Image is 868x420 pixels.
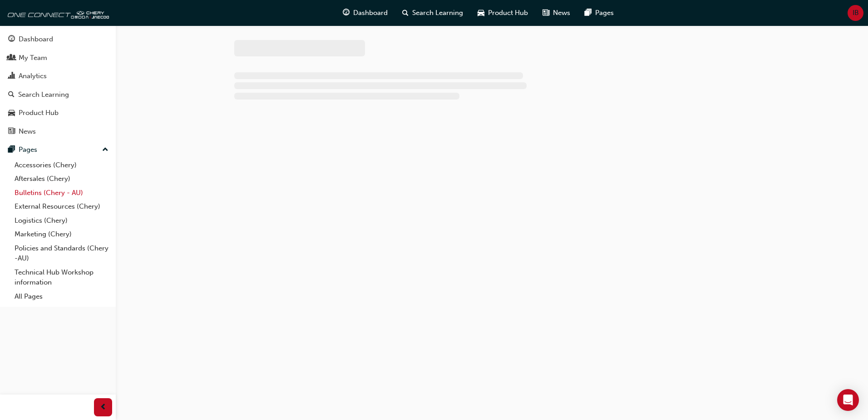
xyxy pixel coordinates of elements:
[4,31,112,48] a: Dashboard
[4,68,112,85] a: Analytics
[412,8,463,18] span: Search Learning
[100,402,107,413] span: prev-icon
[848,5,863,21] button: IB
[4,29,112,141] button: DashboardMy TeamAnalyticsSearch LearningProduct HubNews
[470,4,535,22] a: car-iconProduct Hub
[535,4,577,22] a: news-iconNews
[4,141,112,158] button: Pages
[837,389,859,411] div: Open Intercom Messenger
[542,7,549,19] span: news-icon
[19,126,36,137] div: News
[19,108,59,118] div: Product Hub
[488,8,528,18] span: Product Hub
[11,214,112,228] a: Logistics (Chery)
[577,4,621,22] a: pages-iconPages
[353,8,388,18] span: Dashboard
[4,105,112,121] a: Product Hub
[478,7,484,19] span: car-icon
[18,90,69,100] div: Search Learning
[102,144,108,156] span: up-icon
[19,71,47,81] div: Analytics
[4,86,112,103] a: Search Learning
[8,146,15,154] span: pages-icon
[11,265,112,290] a: Technical Hub Workshop information
[5,4,109,22] img: oneconnect
[553,8,570,18] span: News
[19,34,53,45] div: Dashboard
[19,53,47,63] div: My Team
[11,200,112,214] a: External Resources (Chery)
[11,186,112,200] a: Bulletins (Chery - AU)
[11,158,112,172] a: Accessories (Chery)
[402,7,409,19] span: search-icon
[4,50,112,66] a: My Team
[8,91,15,99] span: search-icon
[11,241,112,265] a: Policies and Standards (Chery -AU)
[8,109,15,117] span: car-icon
[11,172,112,186] a: Aftersales (Chery)
[19,145,37,155] div: Pages
[343,7,350,19] span: guage-icon
[8,72,15,80] span: chart-icon
[8,35,15,44] span: guage-icon
[395,4,470,22] a: search-iconSearch Learning
[8,54,15,62] span: people-icon
[8,128,15,136] span: news-icon
[4,123,112,140] a: News
[595,8,614,18] span: Pages
[11,290,112,304] a: All Pages
[335,4,395,22] a: guage-iconDashboard
[585,7,592,19] span: pages-icon
[11,227,112,241] a: Marketing (Chery)
[853,8,859,18] span: IB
